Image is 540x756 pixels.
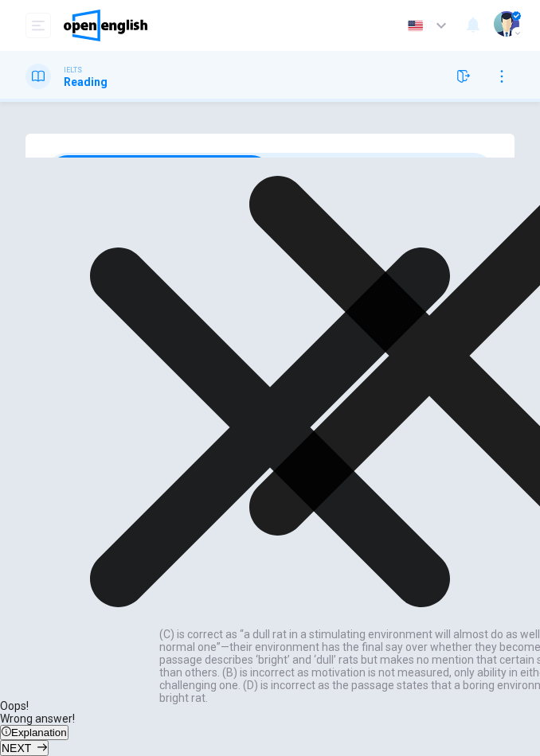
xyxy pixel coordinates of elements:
[64,76,108,88] h1: Reading
[405,20,425,32] img: en
[64,10,147,41] img: OpenEnglish logo
[11,727,67,738] span: Explanation
[64,64,82,76] span: IELTS
[494,11,519,37] img: Profile picture
[2,742,31,754] span: NEXT
[25,13,51,38] button: open mobile menu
